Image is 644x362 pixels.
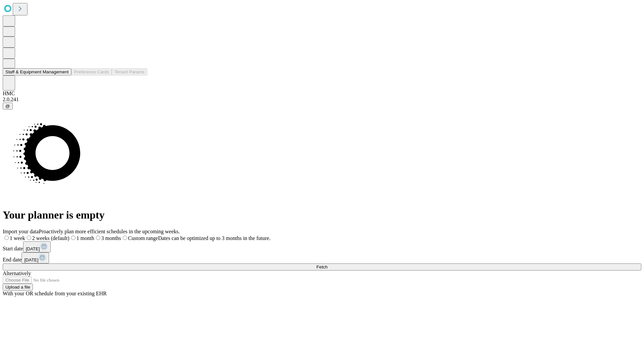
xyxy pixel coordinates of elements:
input: 3 months [96,236,100,240]
span: [DATE] [24,257,38,262]
h1: Your planner is empty [3,209,641,221]
span: 2 weeks (default) [32,235,69,241]
span: @ [5,104,10,109]
span: With your OR schedule from your existing EHR [3,291,107,296]
button: [DATE] [23,241,51,252]
span: Proactively plan more efficient schedules in the upcoming weeks. [39,229,180,234]
button: [DATE] [21,252,49,263]
div: HMC [3,90,641,97]
button: Staff & Equipment Management [3,68,71,75]
span: Custom range [128,235,158,241]
input: 1 month [71,236,75,240]
button: Fetch [3,263,641,270]
div: End date [3,252,641,263]
button: @ [3,103,13,110]
span: Dates can be optimized up to 3 months in the future. [158,235,270,241]
span: 3 months [101,235,121,241]
span: 1 week [10,235,25,241]
button: Tenant Params [112,68,147,75]
button: Preference Cards [71,68,112,75]
input: 1 week [4,236,9,240]
div: 2.0.241 [3,97,641,103]
input: Custom rangeDates can be optimized up to 3 months in the future. [123,236,127,240]
span: Fetch [316,264,327,269]
button: Upload a file [3,284,33,291]
span: 1 month [76,235,94,241]
input: 2 weeks (default) [27,236,31,240]
span: Alternatively [3,270,31,276]
div: Start date [3,241,641,252]
span: Import your data [3,229,39,234]
span: [DATE] [26,246,40,251]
